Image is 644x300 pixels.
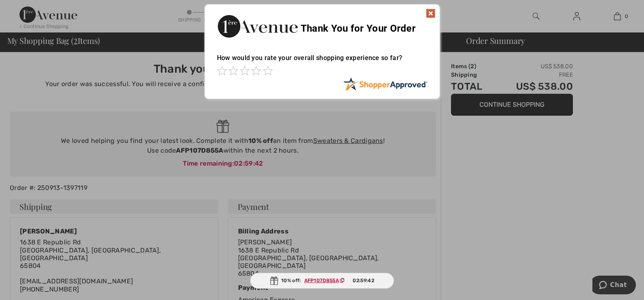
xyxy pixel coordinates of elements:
[304,278,339,283] ins: AFP107D855A
[217,46,427,77] div: How would you rate your overall shopping experience so far?
[426,9,436,18] img: x
[250,273,394,289] div: 10% off:
[217,13,298,40] img: Thank You for Your Order
[270,276,278,285] img: Gift.svg
[353,277,374,284] span: 02:59:42
[301,23,416,34] span: Thank You for Your Order
[18,6,35,13] span: Chat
